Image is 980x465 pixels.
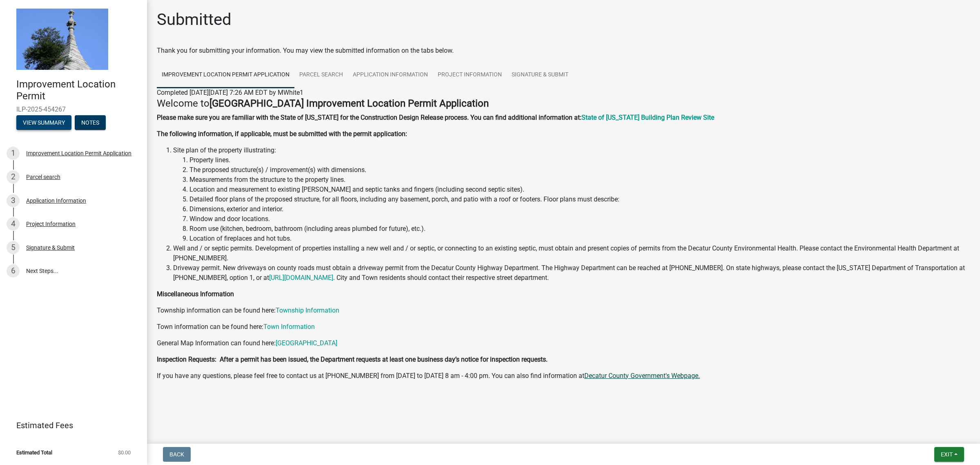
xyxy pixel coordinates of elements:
[157,338,970,348] p: General Map Information can found here:
[348,62,433,88] a: Application Information
[26,198,86,203] div: Application Information
[26,174,60,180] div: Parcel search
[433,62,507,88] a: Project Information
[157,89,303,96] span: Completed [DATE][DATE] 7:26 AM EDT by MWhite1
[16,78,140,102] h4: Improvement Location Permit
[26,245,75,250] div: Signature & Submit
[189,194,970,204] li: Detailed floor plans of the proposed structure, for all floors, including any basement, porch, an...
[189,165,970,175] li: The proposed structure(s) / improvement(s) with dimensions.
[934,447,964,462] button: Exit
[941,451,953,458] span: Exit
[7,217,20,230] div: 4
[7,170,20,183] div: 2
[189,175,970,185] li: Measurements from the structure to the property lines.
[157,46,970,56] div: Thank you for submitting your information. You may view the submitted information on the tabs below.
[16,115,71,130] button: View Summary
[7,147,20,160] div: 1
[7,264,20,277] div: 6
[157,130,407,138] strong: The following information, if applicable, must be submitted with the permit application:
[16,105,131,113] span: ILP-2025-454267
[157,62,294,88] a: Improvement Location Permit Application
[16,9,108,70] img: Decatur County, Indiana
[163,447,191,462] button: Back
[507,62,573,88] a: Signature & Submit
[189,224,970,234] li: Room use (kitchen, bedroom, bathroom (including areas plumbed for future), etc.).
[157,306,970,315] p: Township information can be found here:
[173,145,970,244] li: Site plan of the property illustrating:
[157,114,581,121] strong: Please make sure you are familiar with the State of [US_STATE] for the Construction Design Releas...
[118,450,131,455] span: $0.00
[157,322,970,332] p: Town information can be found here:
[189,185,970,194] li: Location and measurement to existing [PERSON_NAME] and septic tanks and fingers (including second...
[7,417,134,434] a: Estimated Fees
[189,155,970,165] li: Property lines.
[26,221,76,227] div: Project Information
[189,214,970,224] li: Window and door locations.
[276,306,339,314] a: Township Information
[16,450,52,455] span: Estimated Total
[75,115,106,130] button: Notes
[157,355,548,363] strong: Inspection Requests: After a permit has been issued, the Department requests at least one busines...
[276,339,337,347] a: [GEOGRAPHIC_DATA]
[157,98,970,110] h4: Welcome to
[26,150,131,156] div: Improvement Location Permit Application
[16,120,71,126] wm-modal-confirm: Summary
[269,274,333,282] a: [URL][DOMAIN_NAME]
[584,372,700,380] a: Decatur County Government's Webpage.
[209,98,489,109] strong: [GEOGRAPHIC_DATA] Improvement Location Permit Application
[581,114,714,121] a: State of [US_STATE] Building Plan Review Site
[173,263,970,283] li: Driveway permit. New driveways on county roads must obtain a driveway permit from the Decatur Cou...
[294,62,348,88] a: Parcel search
[157,371,970,381] p: If you have any questions, please feel free to contact us at [PHONE_NUMBER] from [DATE] to [DATE]...
[263,323,315,331] a: Town Information
[169,451,184,458] span: Back
[189,204,970,214] li: Dimensions, exterior and interior.
[7,194,20,207] div: 3
[189,234,970,244] li: Location of fireplaces and hot tubs.
[157,10,232,29] h1: Submitted
[7,241,20,254] div: 5
[75,120,106,126] wm-modal-confirm: Notes
[157,290,234,298] strong: Miscellaneous Information
[173,244,970,263] li: Well and / or septic permits. Development of properties installing a new well and / or septic, or...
